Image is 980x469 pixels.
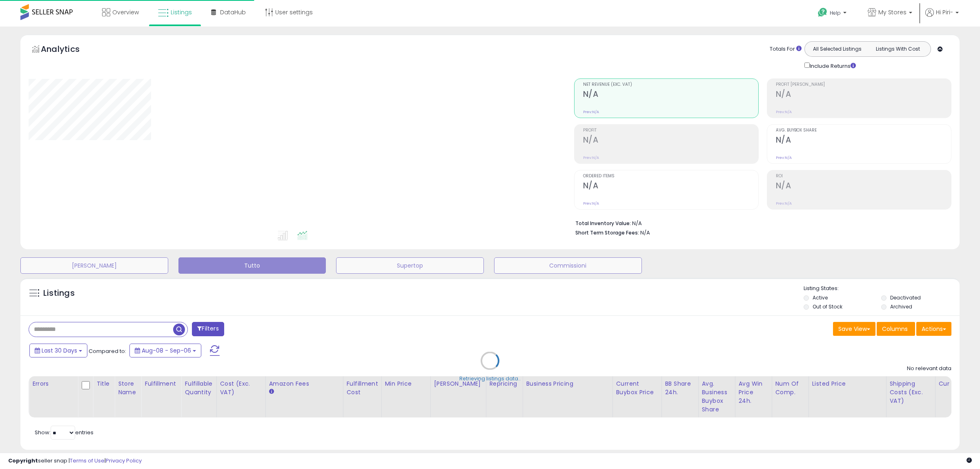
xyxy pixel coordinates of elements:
[776,83,951,87] span: Profit [PERSON_NAME]
[8,457,142,465] div: seller snap | |
[583,109,599,114] small: Prev: N/A
[936,8,953,16] span: Hi Piri-
[776,128,951,133] span: Avg. Buybox Share
[583,83,758,87] span: Net Revenue (Exc. VAT)
[776,181,951,192] h2: N/A
[336,257,484,274] button: Supertop
[494,257,642,274] button: Commissioni
[583,135,758,146] h2: N/A
[220,8,246,16] span: DataHub
[583,201,599,206] small: Prev: N/A
[171,8,192,16] span: Listings
[41,43,96,57] h5: Analytics
[776,109,792,114] small: Prev: N/A
[583,155,599,160] small: Prev: N/A
[776,174,951,179] span: ROI
[583,128,758,133] span: Profit
[811,1,855,27] a: Help
[583,89,758,100] h2: N/A
[459,375,521,382] div: Retrieving listings data..
[776,135,951,146] h2: N/A
[70,457,105,465] a: Terms of Use
[798,61,866,70] div: Include Returns
[878,8,906,16] span: My Stores
[776,155,792,160] small: Prev: N/A
[583,181,758,192] h2: N/A
[178,257,326,274] button: Tutto
[867,44,928,54] button: Listings With Cost
[776,201,792,206] small: Prev: N/A
[830,9,841,16] span: Help
[112,8,139,16] span: Overview
[575,229,639,236] b: Short Term Storage Fees:
[8,457,38,465] strong: Copyright
[925,8,959,27] a: Hi Piri-
[640,229,650,237] span: N/A
[807,44,868,54] button: All Selected Listings
[575,218,945,228] li: N/A
[106,457,142,465] a: Privacy Policy
[776,89,951,100] h2: N/A
[575,220,631,227] b: Total Inventory Value:
[817,7,828,18] i: Get Help
[20,257,168,274] button: [PERSON_NAME]
[583,174,758,179] span: Ordered Items
[770,45,802,53] div: Totals For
